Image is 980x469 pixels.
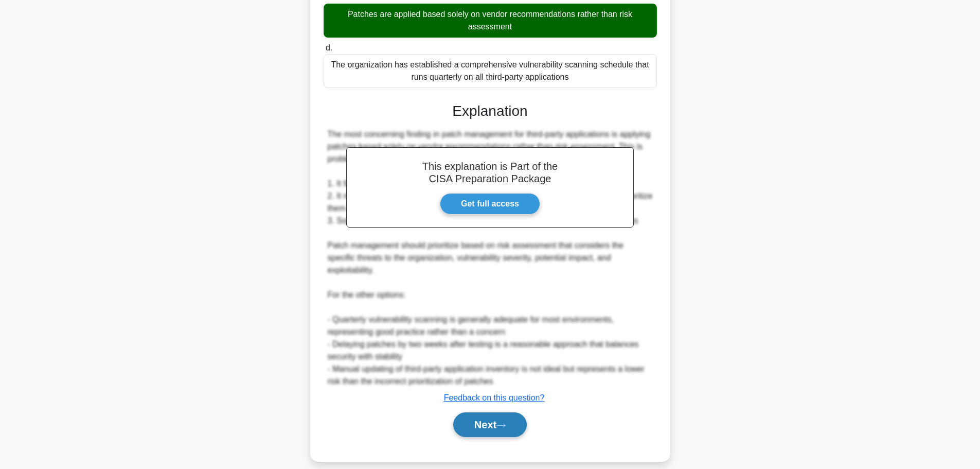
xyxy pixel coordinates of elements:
[444,393,545,402] a: Feedback on this question?
[324,54,657,88] div: The organization has established a comprehensive vulnerability scanning schedule that runs quarte...
[328,128,653,388] div: The most concerning finding in patch management for third-party applications is applying patches ...
[324,4,657,38] div: Patches are applied based solely on vendor recommendations rather than risk assessment
[326,43,332,52] span: d.
[453,412,527,437] button: Next
[330,102,651,120] h3: Explanation
[440,193,540,215] a: Get full access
